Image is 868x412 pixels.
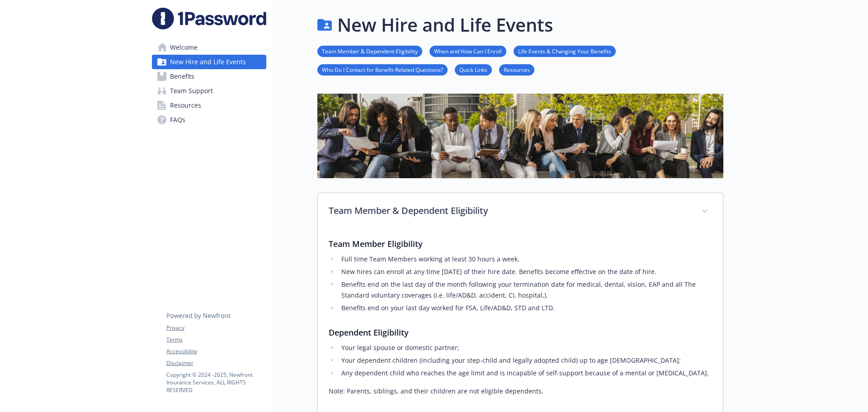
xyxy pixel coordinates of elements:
[317,47,422,55] a: Team Member & Dependent Eligibility
[152,40,266,55] a: Welcome
[166,336,266,344] a: Terms
[152,55,266,69] a: New Hire and Life Events
[166,371,266,394] p: Copyright © 2024 - 2025 , Newfront Insurance Services, ALL RIGHTS RESERVED
[329,326,712,339] h3: Dependent Eligibility
[170,98,201,113] span: Resources
[499,65,534,74] a: Resources
[166,347,266,355] a: Accessibility
[337,11,553,38] h1: New Hire and Life Events
[339,303,712,313] li: Benefits end on your last day worked for FSA, Life/AD&D, STD and LTD.
[170,84,213,98] span: Team Support
[170,40,198,55] span: Welcome
[455,65,492,74] a: Quick Links
[329,237,712,250] h3: Team Member Eligibility
[429,47,506,55] a: When and How Can I Enroll
[339,368,712,379] li: Any dependent child who reaches the age limit and is incapable of self-support because of a menta...
[170,69,194,84] span: Benefits
[329,386,712,397] p: Note: Parents, siblings, and their children are not eligible dependents.
[170,55,246,69] span: New Hire and Life Events
[339,355,712,366] li: Your dependent children (including your step-child and legally adopted child) up to age [DEMOGRAP...
[317,65,448,74] a: Who Do I Contact for Benefit-Related Questions?
[170,113,185,127] span: FAQs
[166,359,266,367] a: Disclaimer
[152,84,266,98] a: Team Support
[317,94,723,178] img: new hire page banner
[152,98,266,113] a: Resources
[339,279,712,301] li: Benefits end on the last day of the month following your termination date for medical, dental, vi...
[318,193,723,230] div: Team Member & Dependent Eligibility
[152,113,266,127] a: FAQs
[166,324,266,332] a: Privacy
[152,69,266,84] a: Benefits
[339,342,712,353] li: Your legal spouse or domestic partner;
[514,47,616,55] a: Life Events & Changing Your Benefits
[339,266,712,277] li: New hires can enroll at any time [DATE] of their hire date. Benefits become effective on the date...
[329,204,690,218] p: Team Member & Dependent Eligibility
[339,254,712,265] li: Full time Team Members working at least 30 hours a week.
